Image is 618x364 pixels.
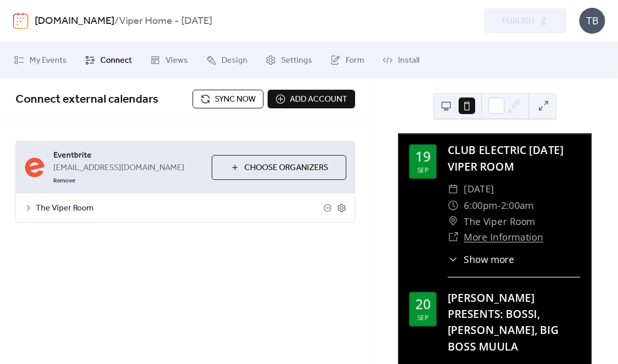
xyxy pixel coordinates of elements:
div: TB [579,8,605,34]
a: Views [142,46,196,74]
span: Connect [100,54,132,67]
span: Views [166,54,188,67]
div: ​ [448,197,459,213]
span: - [497,197,501,213]
span: My Events [30,54,67,67]
div: ​ [448,213,459,229]
button: Sync now [193,90,263,108]
a: [PERSON_NAME] PRESENTS: BOSSI, [PERSON_NAME], BIG BOSS MUULA [448,290,559,354]
div: Sep [417,166,429,173]
span: Choose Organizers [244,162,328,174]
div: Sep [417,314,429,321]
img: logo [13,12,28,29]
span: Remove [53,177,75,185]
span: Install [398,54,419,67]
button: ​Show more [448,252,514,266]
a: [DOMAIN_NAME] [35,11,114,31]
a: Design [198,46,255,74]
a: Connect [77,46,140,74]
span: Add account [290,93,347,106]
span: Form [346,54,364,67]
div: 19 [415,150,430,164]
span: Sync now [215,93,256,106]
a: Form [322,46,372,74]
a: More Information [464,231,543,244]
a: My Events [6,46,75,74]
span: 6:00pm [464,197,497,213]
span: Design [222,54,247,67]
b: Viper Home - [DATE] [119,11,212,31]
span: 2:00am [501,197,534,213]
span: Eventbrite [53,149,203,162]
div: ​ [448,229,459,245]
span: Connect external calendars [16,88,158,111]
div: 20 [415,298,430,311]
span: The Viper Room [36,202,323,215]
div: ​ [448,181,459,197]
span: Show more [464,252,514,266]
span: Settings [281,54,312,67]
span: The Viper Room [464,213,535,229]
button: Add account [268,90,355,108]
a: CLUB ELECTRIC [DATE] VIPER ROOM [448,143,564,174]
img: eventbrite [24,157,45,178]
div: ​ [448,252,459,266]
a: Settings [258,46,320,74]
b: / [114,11,119,31]
span: [DATE] [464,181,494,197]
button: Choose Organizers [212,155,346,180]
a: Install [375,46,427,74]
